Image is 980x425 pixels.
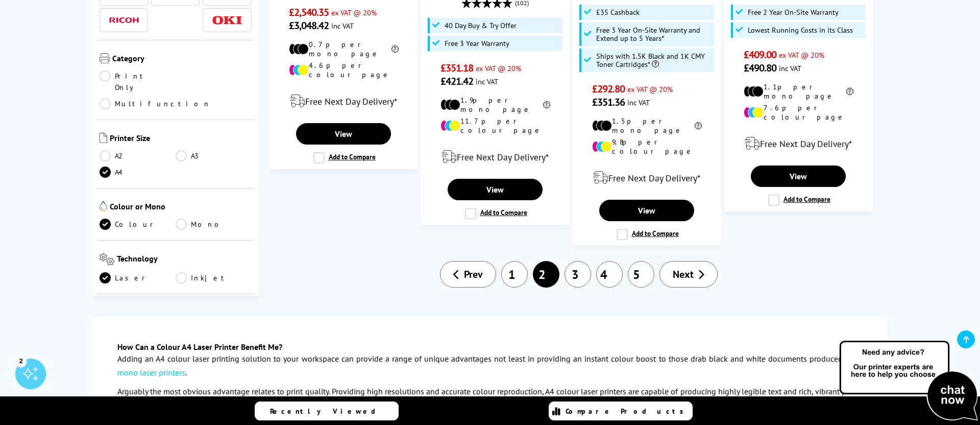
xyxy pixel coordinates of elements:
span: £409.00 [744,48,777,61]
img: Colour or Mono [100,201,107,211]
div: modal_delivery [730,129,867,158]
span: Free 3 Year On-Site Warranty and Extend up to 5 Years* [596,26,712,42]
img: OKI [212,16,242,25]
a: Colour [100,219,176,230]
span: Ships with 1.5K Black and 1K CMY Toner Cartridges* [596,52,712,68]
a: Mono [176,219,252,230]
a: View [448,179,543,200]
img: Category [100,53,110,63]
label: Add to Compare [313,152,376,163]
a: 5 [628,261,654,288]
a: Prev [440,261,496,288]
a: OKI [212,14,242,27]
p: Adding an A4 colour laser printing solution to your workspace can provide a range of unique advan... [117,352,863,380]
span: £292.80 [592,82,625,96]
a: Multifunction [100,98,211,109]
a: Print Only [100,70,176,93]
span: Printer Size [110,133,252,145]
a: 1 [501,261,528,288]
span: Lowest Running Costs in its Class [748,26,853,34]
label: Add to Compare [465,208,527,219]
span: ex VAT @ 20% [779,50,824,60]
li: 9.8p per colour page [592,137,702,156]
span: £490.80 [744,61,777,75]
label: Add to Compare [617,229,679,240]
span: £351.18 [440,61,474,75]
span: £2,540.35 [289,6,329,19]
span: ex VAT @ 20% [627,84,673,94]
a: Next [659,261,718,288]
span: inc VAT [476,77,498,86]
a: Inkjet [176,272,252,284]
li: 7.6p per colour page [744,103,853,122]
li: 1.5p per mono page [592,116,702,135]
li: 1.9p per mono page [440,96,550,114]
a: Laser [100,272,176,284]
a: Ricoh [109,14,139,27]
span: Colour or Mono [110,201,252,214]
a: A3 [176,150,252,161]
span: Recently Viewed [270,407,386,416]
li: 11.7p per colour page [440,116,550,135]
span: Free 2 Year On-Site Warranty [748,8,839,16]
span: Technology [117,253,252,267]
div: modal_delivery [427,143,564,171]
span: Free 3 Year Warranty [445,39,509,48]
img: Printer Size [100,133,107,143]
img: Open Live Chat window [837,339,980,423]
span: £351.36 [592,96,625,109]
a: View [599,200,694,221]
label: Add to Compare [768,195,830,206]
a: 4 [596,261,623,288]
span: inc VAT [627,98,650,107]
span: ex VAT @ 20% [331,8,377,17]
span: Category [112,53,252,65]
div: modal_delivery [275,87,412,115]
a: A2 [100,150,176,161]
span: inc VAT [331,21,354,31]
span: 40 Day Buy & Try Offer [445,21,517,30]
img: Technology [100,253,114,265]
li: 0.7p per mono page [289,40,399,58]
a: 3 [565,261,591,288]
span: inc VAT [779,63,801,73]
span: Next [673,268,694,281]
span: £35 Cashback [596,8,640,16]
li: 1.1p per mono page [744,82,853,101]
span: Compare Products [566,407,689,416]
a: A4 [100,167,176,178]
span: ex VAT @ 20% [476,63,521,73]
a: Compare Products [549,402,693,420]
h3: How Can a Colour A4 Laser Printer Benefit Me? [117,342,863,352]
span: £421.42 [440,75,474,88]
span: £3,048.42 [289,19,329,32]
a: View [751,166,846,187]
a: Recently Viewed [255,402,399,420]
span: Prev [464,268,483,281]
a: View [296,123,391,145]
li: 4.6p per colour page [289,61,399,79]
p: Arguably the most obvious advantage relates to print quality. Providing high resolutions and accu... [117,385,863,412]
div: modal_delivery [578,163,716,192]
div: 2 [15,355,27,366]
img: Ricoh [109,17,139,23]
